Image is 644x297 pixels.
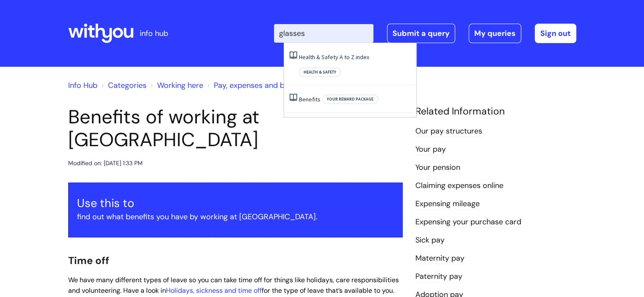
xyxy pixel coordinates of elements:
[415,217,521,228] a: Expensing your purchase card
[68,275,399,295] span: We have many different types of leave so you can take time off for things like holidays, care res...
[77,210,394,223] p: find out what benefits you have by working at [GEOGRAPHIC_DATA].
[299,68,341,77] span: Health & Safety
[415,144,446,155] a: Your pay
[415,271,462,282] a: Paternity pay
[166,286,262,295] a: Holidays, sickness and time off
[415,180,503,191] a: Claiming expenses online
[415,253,464,264] a: Maternity pay
[415,199,480,210] a: Expensing mileage
[68,254,109,267] span: Time off
[415,106,576,117] h4: Related Information
[68,158,143,169] div: Modified on: [DATE] 1:33 PM
[149,79,203,92] li: Working here
[387,24,455,43] a: Submit a query
[205,79,308,92] li: Pay, expenses and benefits
[100,79,146,92] li: Solution home
[415,162,460,173] a: Your pension
[157,80,203,90] a: Working here
[214,80,308,90] a: Pay, expenses and benefits
[68,80,97,90] a: Info Hub
[274,24,576,43] div: | -
[299,95,321,103] a: Benefits
[140,27,168,40] p: info hub
[535,24,576,43] a: Sign out
[415,235,445,246] a: Sick pay
[322,95,378,104] span: Your reward package
[469,24,521,43] a: My queries
[108,80,146,90] a: Categories
[299,53,369,61] a: Health & Safety A to Z index
[68,106,403,151] h1: Benefits of working at [GEOGRAPHIC_DATA]
[77,196,394,210] h3: Use this to
[274,24,373,43] input: Search
[415,126,482,137] a: Our pay structures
